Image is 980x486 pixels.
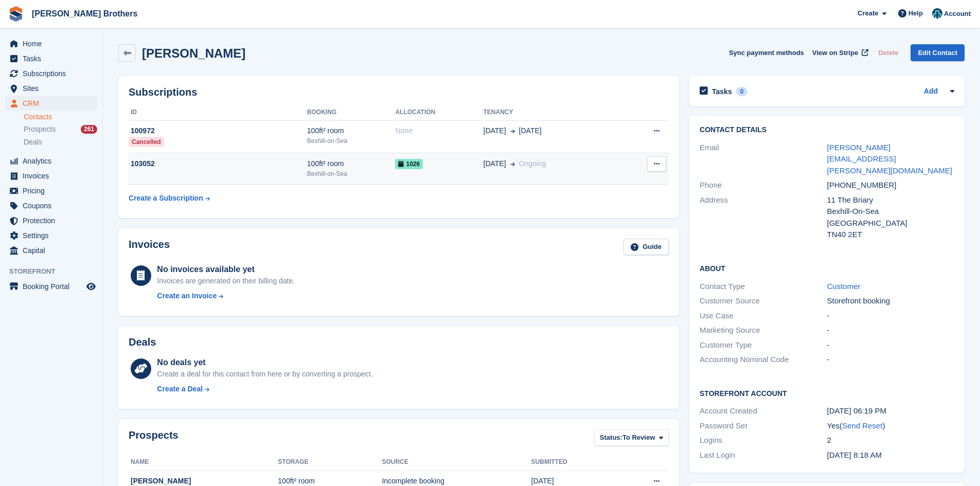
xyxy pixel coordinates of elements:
span: Ongoing [519,159,546,168]
span: Settings [23,228,84,243]
h2: Deals [129,336,156,348]
a: [PERSON_NAME] Brothers [28,5,141,22]
a: menu [5,66,97,81]
div: Cancelled [129,137,164,147]
a: menu [5,169,97,183]
h2: Storefront Account [700,388,954,398]
div: - [827,354,954,366]
th: Allocation [395,104,483,121]
div: 0 [736,87,748,96]
a: Create an Invoice [157,291,295,301]
a: Deals [24,137,97,148]
a: menu [5,279,97,294]
div: Customer Type [700,339,827,351]
div: Create a deal for this contact from here or by converting a prospect. [157,369,372,380]
h2: Tasks [712,87,732,96]
div: Contact Type [700,281,827,293]
a: menu [5,81,97,96]
div: None [395,125,483,136]
h2: Subscriptions [129,86,669,98]
div: Invoices are generated on their billing date. [157,276,295,286]
h2: Invoices [129,239,170,256]
span: CRM [23,96,84,111]
span: Capital [23,243,84,258]
a: menu [5,184,97,198]
div: Use Case [700,310,827,322]
span: Account [944,9,971,19]
div: Address [700,194,827,241]
a: menu [5,51,97,66]
span: View on Stripe [812,48,858,58]
span: Status: [600,433,622,443]
div: 261 [81,125,97,134]
div: 100ft² room [307,158,396,169]
a: Send Reset [842,421,882,430]
span: Invoices [23,169,84,183]
button: Sync payment methods [729,44,804,61]
div: Password Set [700,420,827,432]
div: Accounting Nominal Code [700,354,827,366]
span: ( ) [840,421,885,430]
a: menu [5,199,97,213]
span: Protection [23,213,84,228]
a: menu [5,243,97,258]
div: No deals yet [157,356,372,369]
div: Create an Invoice [157,291,217,301]
span: Help [908,8,923,19]
span: Storefront [9,266,102,277]
th: Submitted [531,454,617,471]
div: Email [700,142,827,177]
th: Storage [278,454,382,471]
div: [GEOGRAPHIC_DATA] [827,218,954,229]
th: Tenancy [484,104,621,121]
time: 2025-08-12 07:18:29 UTC [827,451,882,459]
img: Helen Eldridge [932,8,942,19]
a: Customer [827,282,861,291]
div: - [827,325,954,336]
img: stora-icon-8386f47178a22dfd0bd8f6a31ec36ba5ce8667c1dd55bd0f319d3a0aa187defe.svg [8,6,24,22]
span: Prospects [24,124,56,134]
a: Preview store [85,280,97,293]
a: menu [5,37,97,51]
span: 1026 [395,159,423,169]
a: Edit Contact [911,44,965,61]
div: 2 [827,435,954,446]
a: menu [5,154,97,168]
a: menu [5,213,97,228]
div: Create a Subscription [129,193,203,204]
div: - [827,310,954,322]
a: View on Stripe [808,44,870,61]
div: Customer Source [700,295,827,307]
span: Pricing [23,184,84,198]
a: Prospects 261 [24,124,97,135]
span: Sites [23,81,84,96]
div: 100ft² room [307,125,396,136]
div: Phone [700,179,827,191]
div: 11 The Briary [827,194,954,206]
th: ID [129,104,307,121]
a: menu [5,96,97,111]
div: - [827,339,954,351]
span: Subscriptions [23,66,84,81]
div: 100972 [129,125,307,136]
div: [PHONE_NUMBER] [827,179,954,191]
a: Guide [623,239,669,256]
div: Create a Deal [157,384,203,394]
div: No invoices available yet [157,263,295,276]
div: Yes [827,420,954,432]
span: Deals [24,137,42,147]
a: Add [924,86,938,98]
div: Storefront booking [827,295,954,307]
th: Source [382,454,531,471]
span: Coupons [23,199,84,213]
span: [DATE] [519,125,542,136]
span: Booking Portal [23,279,84,294]
a: Create a Subscription [129,189,210,208]
div: Bexhill-On-Sea [827,206,954,218]
a: Create a Deal [157,384,372,394]
h2: Prospects [129,429,179,448]
a: [PERSON_NAME][EMAIL_ADDRESS][PERSON_NAME][DOMAIN_NAME] [827,143,952,175]
div: Account Created [700,405,827,417]
span: [DATE] [484,125,506,136]
span: Analytics [23,154,84,168]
